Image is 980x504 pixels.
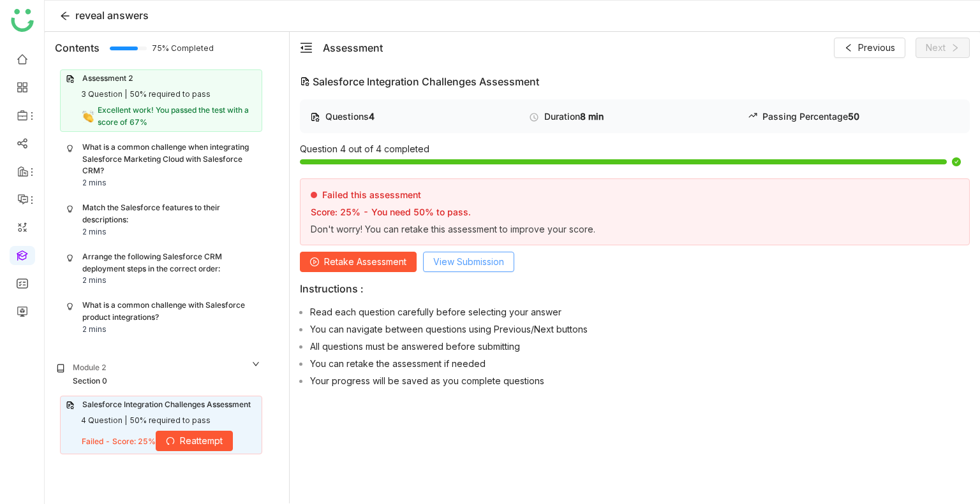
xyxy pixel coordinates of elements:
[834,38,905,58] button: Previous
[82,141,256,178] div: What is a common challenge when integrating Salesforce Marketing Cloud with Salesforce CRM?
[369,111,375,122] span: 4
[580,111,604,122] span: 8 min
[152,45,167,52] span: 75% Completed
[848,111,859,122] span: 50
[82,110,94,123] img: congratulations.svg
[310,322,970,335] li: You can navigate between questions using Previous/Next buttons
[66,205,75,213] img: knowledge_check.svg
[323,40,383,55] div: Assessment
[66,254,75,263] img: knowledge_check.svg
[529,112,539,122] img: type
[66,401,75,410] img: assessment.svg
[300,252,417,272] button: Retake Assessment
[325,111,369,122] span: Questions
[311,224,595,234] p: Don't worry! You can retake this assessment to improve your score.
[310,340,970,352] li: All questions must be answered before submitting
[300,41,313,55] button: menu-fold
[11,9,34,32] img: logo
[82,299,256,324] div: What is a common challenge with Salesforce product integrations?
[82,177,107,189] div: 2 mins
[130,89,211,101] div: 50% required to pass
[82,431,233,451] div: Failed - Score: 25%
[66,75,75,83] img: assessment.svg
[156,431,233,451] button: Reattempt
[73,375,107,387] div: Section 0
[300,41,313,54] span: menu-fold
[82,399,251,411] div: Salesforce Integration Challenges Assessment
[82,324,107,336] div: 2 mins
[73,362,107,374] div: Module 2
[300,282,970,295] p: Instructions :
[82,202,256,226] div: Match the Salesforce features to their descriptions:
[310,112,320,122] img: type
[858,41,895,55] span: Previous
[423,252,514,272] button: View Submission
[544,111,580,122] span: Duration
[75,9,149,22] span: reveal answers
[310,374,970,386] li: Your progress will be saved as you complete questions
[81,415,127,427] div: 4 Question |
[82,226,107,238] div: 2 mins
[300,143,970,168] div: Question 4 out of 4 completed
[433,255,504,269] span: View Submission
[180,434,223,448] span: Reattempt
[66,144,75,153] img: knowledge_check.svg
[762,111,848,122] span: Passing Percentage
[310,357,970,369] li: You can retake the assessment if needed
[82,251,256,275] div: Arrange the following Salesforce CRM deployment steps in the correct order:
[311,206,595,217] p: Score: 25% - You need 50% to pass.
[66,302,75,311] img: knowledge_check.svg
[916,38,970,58] button: Next
[98,105,249,127] span: Excellent work! You passed the test with a score of 67%
[300,74,970,89] div: Salesforce Integration Challenges Assessment
[130,415,211,427] div: 50% required to pass
[81,89,127,101] div: 3 Question |
[324,255,406,269] span: Retake Assessment
[310,305,970,317] li: Read each question carefully before selecting your answer
[47,353,270,396] div: Module 2Section 0
[300,76,310,87] img: type
[82,73,133,85] div: Assessment 2
[82,275,107,287] div: 2 mins
[55,40,100,55] div: Contents
[322,189,421,200] p: Failed this assessment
